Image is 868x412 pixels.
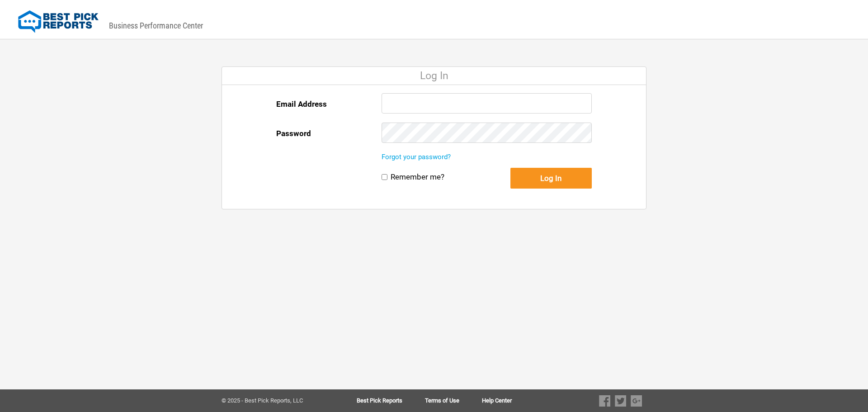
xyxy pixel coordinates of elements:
button: Log In [510,168,592,189]
a: Forgot your password? [382,153,451,161]
img: Best Pick Reports Logo [18,10,99,33]
label: Password [276,123,311,144]
a: Help Center [482,398,512,404]
a: Terms of Use [425,398,482,404]
label: Remember me? [391,172,444,182]
a: Best Pick Reports [357,398,425,404]
div: Log In [222,67,646,85]
div: © 2025 - Best Pick Reports, LLC [222,398,328,404]
label: Email Address [276,93,327,115]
